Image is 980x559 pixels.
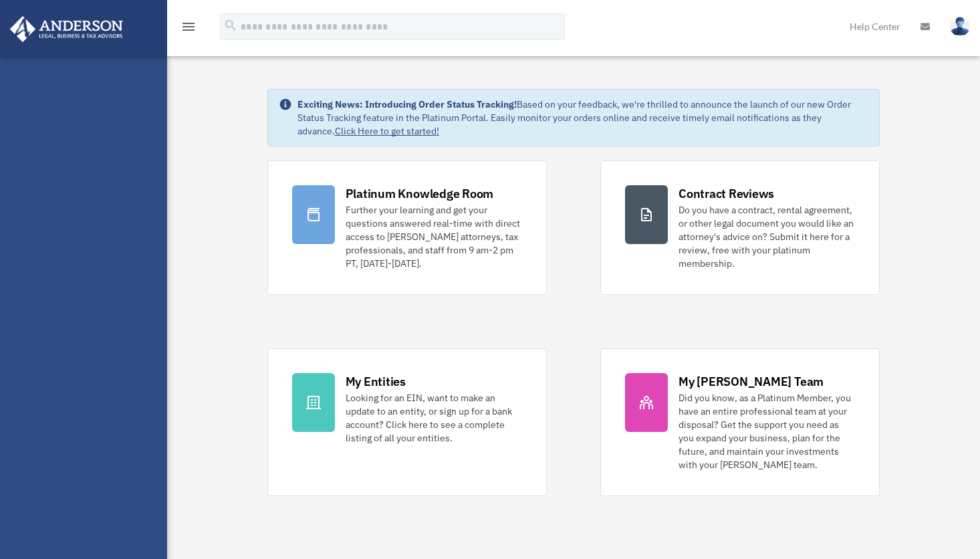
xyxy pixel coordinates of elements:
a: menu [180,23,197,35]
div: Looking for an EIN, want to make an update to an entity, or sign up for a bank account? Click her... [346,391,522,445]
div: Further your learning and get your questions answered real-time with direct access to [PERSON_NAM... [346,203,522,270]
a: Contract Reviews Do you have a contract, rental agreement, or other legal document you would like... [600,160,880,295]
i: menu [180,19,197,35]
i: search [223,18,238,33]
div: Contract Reviews [679,185,774,202]
img: Anderson Advisors Platinum Portal [6,16,127,42]
div: Do you have a contract, rental agreement, or other legal document you would like an attorney's ad... [679,203,855,270]
div: Platinum Knowledge Room [346,185,494,202]
a: My [PERSON_NAME] Team Did you know, as a Platinum Member, you have an entire professional team at... [600,348,880,496]
a: My Entities Looking for an EIN, want to make an update to an entity, or sign up for a bank accoun... [267,348,547,496]
div: Based on your feedback, we're thrilled to announce the launch of our new Order Status Tracking fe... [297,98,869,138]
div: My [PERSON_NAME] Team [679,373,824,390]
div: My Entities [346,373,406,390]
a: Platinum Knowledge Room Further your learning and get your questions answered real-time with dire... [267,160,547,295]
img: User Pic [950,17,970,36]
strong: Exciting News: Introducing Order Status Tracking! [297,98,517,110]
a: Click Here to get started! [335,125,439,137]
div: Did you know, as a Platinum Member, you have an entire professional team at your disposal? Get th... [679,391,855,471]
